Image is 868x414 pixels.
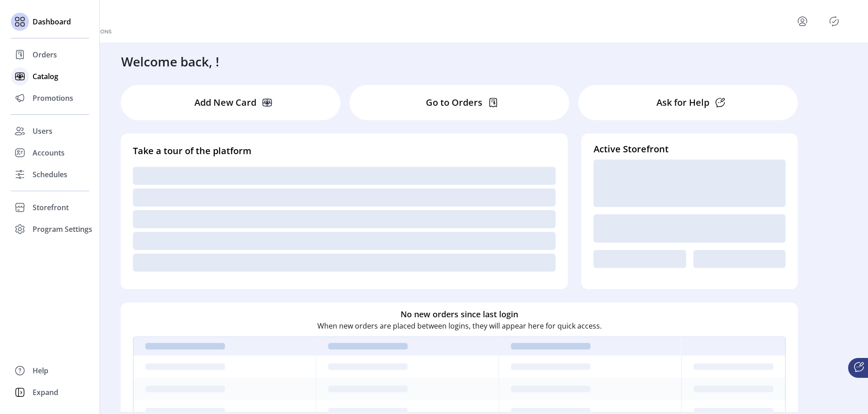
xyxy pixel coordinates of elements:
[33,16,71,27] span: Dashboard
[121,52,219,71] h3: Welcome back, !
[827,14,841,28] button: Publisher Panel
[33,224,92,235] span: Program Settings
[33,93,73,103] span: Promotions
[33,126,52,136] span: Users
[194,96,256,109] p: Add New Card
[133,144,556,158] h4: Take a tour of the platform
[33,387,58,398] span: Expand
[33,169,67,180] span: Schedules
[33,147,65,158] span: Accounts
[33,365,48,376] span: Help
[317,320,602,331] p: When new orders are placed between logins, they will appear here for quick access.
[656,96,709,109] p: Ask for Help
[33,202,69,213] span: Storefront
[33,49,57,60] span: Orders
[426,96,482,109] p: Go to Orders
[33,71,58,82] span: Catalog
[795,14,810,28] button: menu
[594,142,786,156] h4: Active Storefront
[401,308,518,320] h6: No new orders since last login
